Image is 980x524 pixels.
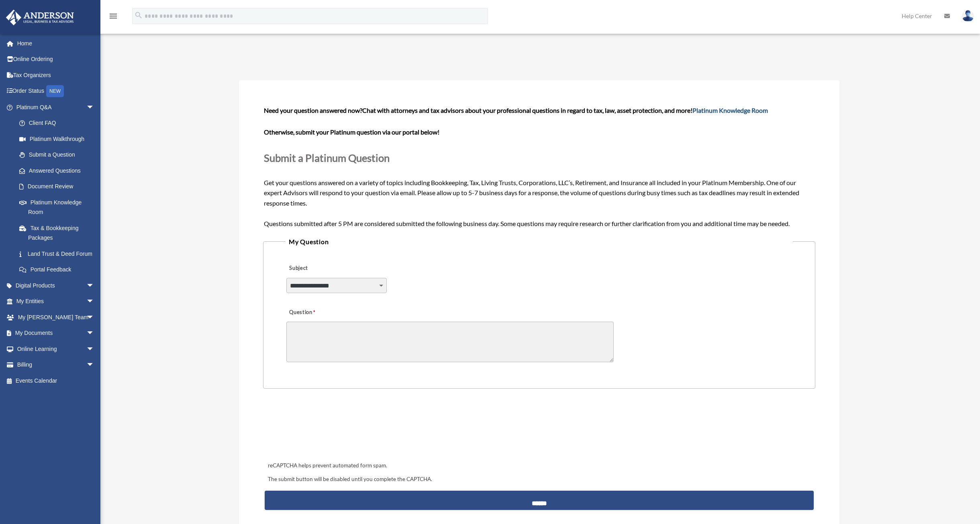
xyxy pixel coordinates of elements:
[86,99,102,116] span: arrow_drop_down
[286,263,363,274] label: Subject
[86,309,102,326] span: arrow_drop_down
[265,461,814,471] div: reCAPTCHA helps prevent automated form spam.
[4,10,76,25] img: Anderson Advisors Platinum Portal
[962,10,974,22] img: User Pic
[6,99,106,115] a: Platinum Q&Aarrow_drop_down
[6,373,106,389] a: Events Calendar
[86,277,102,294] span: arrow_drop_down
[46,85,64,97] div: NEW
[6,357,106,373] a: Billingarrow_drop_down
[6,51,106,67] a: Online Ordering
[11,220,106,246] a: Tax & Bookkeeping Packages
[86,294,102,310] span: arrow_drop_down
[6,309,106,325] a: My [PERSON_NAME] Teamarrow_drop_down
[264,106,815,227] span: Get your questions answered on a variety of topics including Bookkeeping, Tax, Living Trusts, Cor...
[134,11,143,20] i: search
[265,414,388,445] iframe: reCAPTCHA
[6,67,106,83] a: Tax Organizers
[692,106,768,114] a: Platinum Knowledge Room
[265,475,814,484] div: The submit button will be disabled until you complete the CAPTCHA.
[11,246,106,262] a: Land Trust & Deed Forum
[286,307,349,318] label: Question
[11,179,106,195] a: Document Review
[264,106,362,114] span: Need your question answered now?
[6,341,106,357] a: Online Learningarrow_drop_down
[11,131,106,147] a: Platinum Walkthrough
[6,294,106,310] a: My Entitiesarrow_drop_down
[11,262,106,278] a: Portal Feedback
[6,277,106,294] a: Digital Productsarrow_drop_down
[86,325,102,342] span: arrow_drop_down
[11,194,106,220] a: Platinum Knowledge Room
[86,341,102,357] span: arrow_drop_down
[6,35,106,51] a: Home
[108,14,118,21] a: menu
[362,106,768,114] span: Chat with attorneys and tax advisors about your professional questions in regard to tax, law, ass...
[11,147,102,163] a: Submit a Question
[108,11,118,21] i: menu
[264,128,439,136] b: Otherwise, submit your Platinum question via our portal below!
[286,236,793,247] legend: My Question
[6,83,106,100] a: Order StatusNEW
[86,357,102,373] span: arrow_drop_down
[264,152,390,164] span: Submit a Platinum Question
[6,325,106,341] a: My Documentsarrow_drop_down
[11,115,106,131] a: Client FAQ
[11,163,106,179] a: Answered Questions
